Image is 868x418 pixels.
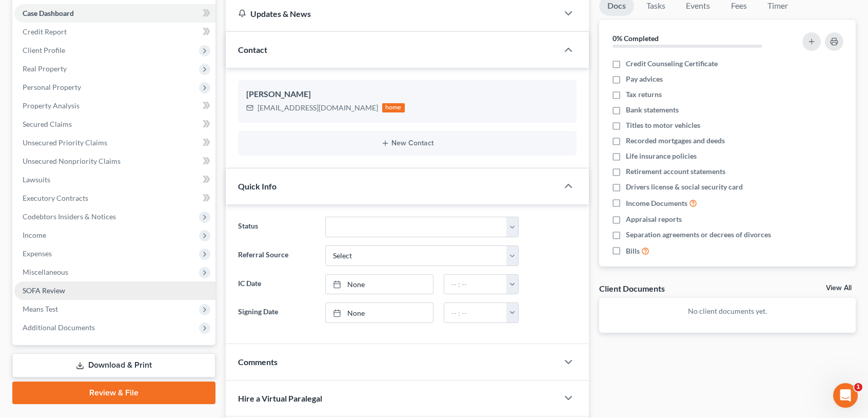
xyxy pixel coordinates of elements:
[599,283,665,294] div: Client Documents
[14,4,215,23] a: Case Dashboard
[826,284,852,292] a: View All
[238,45,267,54] span: Contact
[23,101,80,110] span: Property Analysis
[246,139,568,147] button: New Contact
[626,59,718,69] span: Credit Counseling Certificate
[14,281,215,300] a: SOFA Review
[23,138,107,147] span: Unsecured Priority Claims
[613,34,659,43] strong: 0% Completed
[14,189,215,207] a: Executory Contracts
[626,151,697,161] span: Life insurance policies
[23,268,68,276] span: Miscellaneous
[23,323,95,332] span: Additional Documents
[444,275,507,294] input: -- : --
[233,302,320,323] label: Signing Date
[233,245,320,266] label: Referral Source
[238,357,278,367] span: Comments
[14,115,215,134] a: Secured Claims
[23,212,116,221] span: Codebtors Insiders & Notices
[854,383,862,391] span: 1
[626,246,640,256] span: Bills
[23,120,72,128] span: Secured Claims
[23,46,65,54] span: Client Profile
[12,353,215,377] a: Download & Print
[23,27,67,36] span: Credit Report
[626,74,663,84] span: Pay advices
[626,166,725,177] span: Retirement account statements
[238,8,546,19] div: Updates & News
[233,274,320,295] label: IC Date
[23,231,46,239] span: Income
[12,382,215,404] a: Review & File
[238,393,322,403] span: Hire a Virtual Paralegal
[23,249,52,258] span: Expenses
[14,152,215,170] a: Unsecured Nonpriority Claims
[626,182,743,192] span: Drivers license & social security card
[626,198,687,208] span: Income Documents
[626,230,771,240] span: Separation agreements or decrees of divorces
[326,303,433,322] a: None
[23,157,121,165] span: Unsecured Nonpriority Claims
[626,120,700,130] span: Titles to motor vehicles
[626,214,682,224] span: Appraisal reports
[23,194,88,202] span: Executory Contracts
[258,103,378,113] div: [EMAIL_ADDRESS][DOMAIN_NAME]
[23,9,74,17] span: Case Dashboard
[14,134,215,152] a: Unsecured Priority Claims
[326,275,433,294] a: None
[238,181,277,191] span: Quick Info
[626,105,679,115] span: Bank statements
[23,175,50,184] span: Lawsuits
[626,89,662,100] span: Tax returns
[607,306,847,316] p: No client documents yet.
[626,136,725,146] span: Recorded mortgages and deeds
[14,170,215,189] a: Lawsuits
[14,97,215,115] a: Property Analysis
[14,23,215,41] a: Credit Report
[833,383,858,408] iframe: Intercom live chat
[23,83,81,91] span: Personal Property
[444,303,507,322] input: -- : --
[246,88,568,101] div: [PERSON_NAME]
[23,286,65,295] span: SOFA Review
[233,217,320,237] label: Status
[23,305,58,313] span: Means Test
[382,103,405,112] div: home
[23,64,67,73] span: Real Property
